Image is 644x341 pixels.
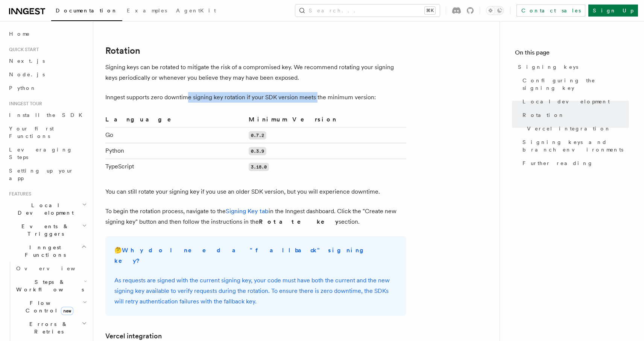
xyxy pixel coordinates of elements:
span: Setting up your app [9,168,74,181]
span: Overview [16,265,94,271]
span: Examples [127,8,167,14]
span: Configuring the signing key [522,77,629,92]
code: 0.7.2 [249,131,266,139]
a: Configuring the signing key [519,74,629,95]
a: Leveraging Steps [6,143,88,164]
a: Sign Up [588,5,638,17]
button: Inngest Functions [6,241,88,262]
span: Flow Control [13,299,83,314]
a: Install the SDK [6,108,88,122]
a: Further reading [519,156,629,170]
a: Next.js [6,54,88,68]
button: Errors & Retries [13,317,88,338]
span: Local development [522,98,610,105]
a: Node.js [6,68,88,81]
p: You can still rotate your signing key if you use an older SDK version, but you will experience do... [105,186,406,197]
span: Signing keys and branch environments [522,138,629,153]
span: Inngest tour [6,101,42,107]
button: Search...⌘K [295,5,440,17]
span: Rotation [522,111,565,119]
a: Documentation [51,2,122,21]
a: Home [6,27,88,41]
a: Vercel integration [524,122,629,135]
span: Local Development [6,202,82,217]
td: Go [105,127,246,143]
p: Inngest supports zero downtime signing key rotation if your SDK version meets the minimum version: [105,92,406,103]
button: Local Development [6,199,88,220]
strong: Rotate key [259,218,339,225]
a: Signing Key tab [226,208,269,215]
span: Inngest Functions [6,244,81,259]
a: Your first Functions [6,122,88,143]
span: Python [9,85,36,91]
a: Signing keys [515,60,629,74]
td: Python [105,143,246,159]
button: Flow Controlnew [13,296,88,317]
button: Steps & Workflows [13,275,88,296]
p: To begin the rotation process, navigate to the in the Inngest dashboard. Click the "Create new si... [105,206,406,227]
span: Leveraging Steps [9,147,73,160]
span: Steps & Workflows [13,278,84,293]
span: Node.js [9,71,45,77]
button: Toggle dark mode [486,6,504,15]
code: 3.18.0 [249,163,269,171]
span: Signing keys [518,63,578,71]
a: Examples [122,2,172,20]
a: Rotation [105,45,140,56]
span: Events & Triggers [6,223,82,238]
th: Language [105,115,246,127]
span: Quick start [6,47,39,53]
span: AgentKit [176,8,216,14]
span: Your first Functions [9,126,54,139]
strong: Why do I need a "fallback" signing key? [114,247,369,264]
span: Further reading [522,159,593,167]
span: Errors & Retries [13,320,82,335]
span: Install the SDK [9,112,87,118]
h4: On this page [515,48,629,60]
span: Documentation [56,8,118,14]
a: AgentKit [172,2,220,20]
a: Rotation [519,108,629,122]
a: Signing keys and branch environments [519,135,629,156]
span: Next.js [9,58,45,64]
p: Signing keys can be rotated to mitigate the risk of a compromised key. We recommend rotating your... [105,62,406,83]
code: 0.3.9 [249,147,266,155]
span: Vercel integration [527,125,611,132]
a: Python [6,81,88,95]
a: Local development [519,95,629,108]
p: 🤔 [114,245,397,266]
p: As requests are signed with the current signing key, your code must have both the current and the... [114,275,397,307]
a: Setting up your app [6,164,88,185]
td: TypeScript [105,159,246,175]
a: Overview [13,262,88,275]
span: Home [9,30,30,38]
span: new [61,307,73,315]
th: Minimum Version [246,115,406,127]
kbd: ⌘K [425,7,435,14]
span: Features [6,191,31,197]
a: Contact sales [516,5,585,17]
button: Events & Triggers [6,220,88,241]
